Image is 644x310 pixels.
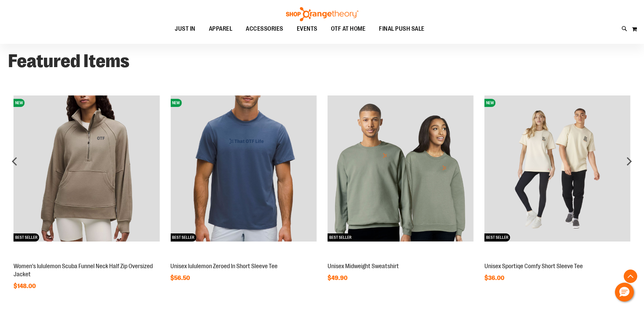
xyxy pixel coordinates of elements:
img: Unisex Sportiqe Comfy Short Sleeve Tee [484,95,630,241]
img: Shop Orangetheory [285,7,359,21]
a: Unisex lululemon Zeroed In Short Sleeve TeeNEWBEST SELLER [170,255,316,261]
a: Women's lululemon Scuba Funnel Neck Half Zip Oversized Jacket [14,263,153,278]
div: prev [8,154,22,168]
button: Back To Top [624,270,637,283]
div: next [622,154,636,168]
span: BEST SELLER [170,233,196,242]
a: Unisex Midweight SweatshirtBEST SELLER [328,255,474,261]
span: $148.00 [14,283,37,289]
strong: Featured Items [8,51,129,72]
a: APPAREL [202,21,239,37]
span: $49.90 [328,275,349,281]
span: ACCESSORIES [246,21,283,36]
span: BEST SELLER [484,233,510,242]
img: Unisex lululemon Zeroed In Short Sleeve Tee [170,95,316,241]
a: Unisex lululemon Zeroed In Short Sleeve Tee [170,263,278,270]
span: JUST IN [175,21,195,36]
span: NEW [170,99,182,107]
a: Unisex Midweight Sweatshirt [328,263,399,270]
span: BEST SELLER [14,233,39,242]
a: Unisex Sportiqe Comfy Short Sleeve TeeNEWBEST SELLER [484,255,630,261]
a: JUST IN [168,21,202,37]
a: EVENTS [290,21,324,37]
span: APPAREL [209,21,233,36]
a: Unisex Sportiqe Comfy Short Sleeve Tee [484,263,583,270]
span: BEST SELLER [328,233,353,242]
span: EVENTS [297,21,317,36]
span: $56.50 [170,275,191,281]
span: FINAL PUSH SALE [379,21,425,36]
span: OTF AT HOME [331,21,366,36]
span: NEW [484,99,496,107]
span: NEW [14,99,25,107]
img: Women's lululemon Scuba Funnel Neck Half Zip Oversized Jacket [14,95,160,241]
span: $36.00 [484,275,505,281]
a: OTF AT HOME [324,21,373,37]
button: Hello, have a question? Let’s chat. [615,283,634,302]
a: ACCESSORIES [239,21,290,37]
a: FINAL PUSH SALE [372,21,431,37]
img: Unisex Midweight Sweatshirt [328,95,474,241]
a: Women's lululemon Scuba Funnel Neck Half Zip Oversized JacketNEWBEST SELLER [14,255,160,261]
